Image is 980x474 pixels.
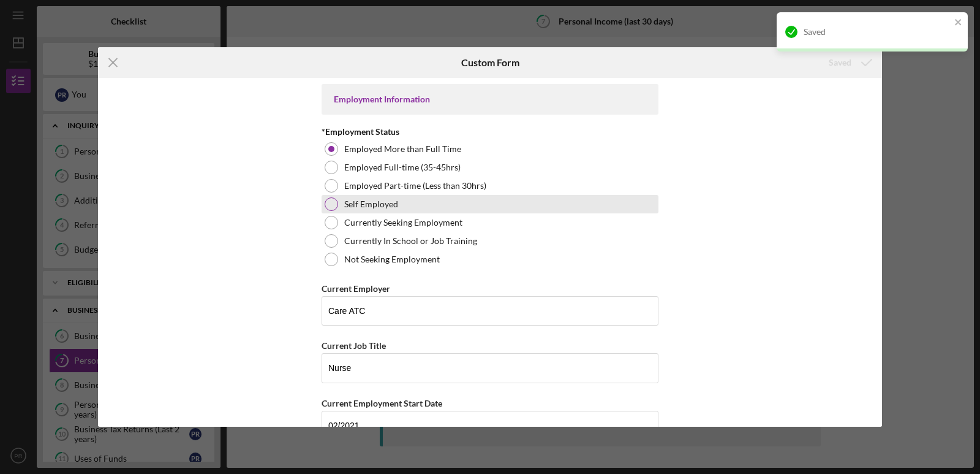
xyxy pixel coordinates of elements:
label: Currently Seeking Employment [344,218,462,227]
label: Employed Full-time (35-45hrs) [344,162,461,172]
label: Currently In School or Job Training [344,236,477,246]
button: close [954,17,963,29]
label: Current Job Title [322,340,386,351]
label: Current Employer [322,283,390,294]
label: Current Employment Start Date [322,398,442,408]
label: Employed More than Full Time [344,144,461,154]
div: *Employment Status [322,127,658,137]
label: Self Employed [344,199,398,209]
div: Employment Information [334,94,646,104]
div: Saved [804,27,951,37]
label: Employed Part-time (Less than 30hrs) [344,181,486,191]
label: Not Seeking Employment [344,254,440,264]
h6: Custom Form [461,57,519,68]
